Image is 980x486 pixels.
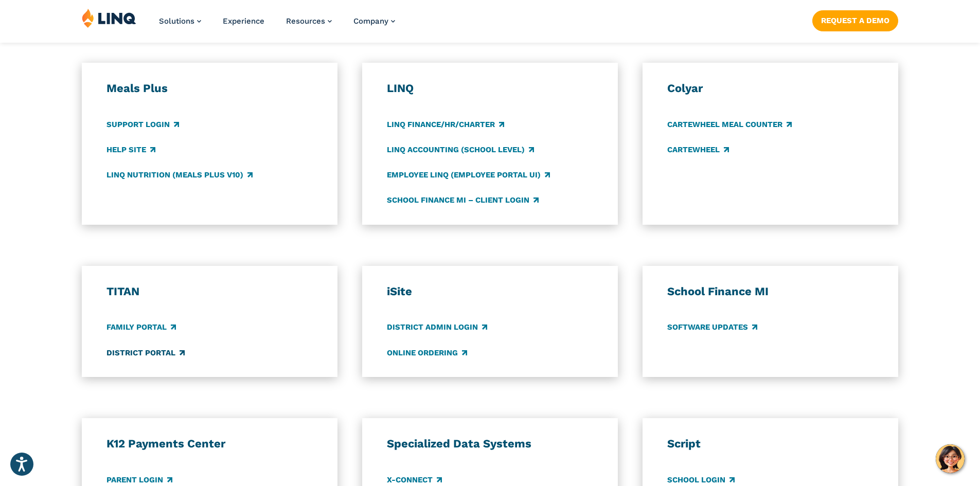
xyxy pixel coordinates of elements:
a: Family Portal [106,322,176,333]
a: District Portal [106,347,185,358]
button: Hello, have a question? Let’s chat. [936,444,965,473]
h3: Specialized Data Systems [387,437,594,451]
a: School Finance MI – Client Login [387,194,539,206]
a: Help Site [106,144,155,155]
a: LINQ Finance/HR/Charter [387,119,504,130]
nav: Button Navigation [812,8,898,31]
h3: iSite [387,284,594,299]
span: Company [353,16,388,26]
a: Software Updates [667,322,757,333]
h3: K12 Payments Center [106,437,313,451]
a: CARTEWHEEL Meal Counter [667,119,792,130]
h3: Meals Plus [106,81,313,96]
h3: TITAN [106,284,313,299]
a: Solutions [159,16,201,26]
a: District Admin Login [387,322,487,333]
a: X-Connect [387,474,442,485]
a: LINQ Nutrition (Meals Plus v10) [106,169,253,181]
a: CARTEWHEEL [667,144,729,155]
h3: Script [667,437,874,451]
a: Resources [286,16,332,26]
a: LINQ Accounting (school level) [387,144,534,155]
a: Experience [223,16,264,26]
img: LINQ | K‑12 Software [82,8,136,28]
span: Resources [286,16,325,26]
h3: School Finance MI [667,284,874,299]
a: Parent Login [106,474,172,485]
a: Employee LINQ (Employee Portal UI) [387,169,550,181]
a: Company [353,16,395,26]
a: Online Ordering [387,347,467,358]
a: School Login [667,474,735,485]
nav: Primary Navigation [159,8,395,42]
h3: Colyar [667,81,874,96]
a: Support Login [106,119,179,130]
a: Request a Demo [812,10,898,31]
span: Solutions [159,16,194,26]
h3: LINQ [387,81,594,96]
